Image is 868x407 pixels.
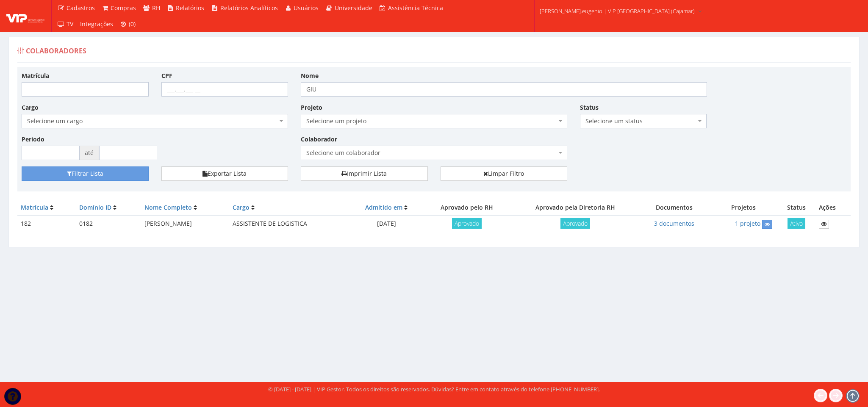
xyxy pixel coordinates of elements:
a: Imprimir Lista [301,166,428,181]
label: Nome [301,72,319,80]
label: Colaborador [301,135,337,144]
label: Período [22,135,44,144]
span: Relatórios Analíticos [220,4,278,12]
label: Status [580,103,599,112]
span: Universidade [335,4,372,12]
td: [DATE] [350,216,423,232]
label: Projeto [301,103,322,112]
div: © [DATE] - [DATE] | VIP Gestor. Todos os direitos são reservados. Dúvidas? Entre em contato atrav... [268,385,600,393]
span: Ativo [788,218,805,229]
a: (0) [116,16,139,32]
th: Documentos [639,200,709,216]
span: Aprovado [560,218,590,229]
span: Selecione um projeto [306,117,557,125]
span: (0) [129,20,136,28]
a: Matrícula [21,203,48,211]
label: CPF [161,72,172,80]
span: Selecione um cargo [22,114,288,128]
th: Aprovado pela Diretoria RH [511,200,639,216]
span: Selecione um status [580,114,707,128]
a: 3 documentos [654,219,694,227]
span: Aprovado [452,218,482,229]
a: Limpar Filtro [441,166,568,181]
span: Relatórios [176,4,204,12]
a: Integrações [77,16,116,32]
th: Ações [815,200,851,216]
span: Selecione um status [585,117,696,125]
td: [PERSON_NAME] [141,216,229,232]
span: Selecione um colaborador [306,149,557,157]
a: Admitido em [365,203,402,211]
a: Nome Completo [144,203,192,211]
span: Cadastros [67,4,95,12]
a: Cargo [233,203,250,211]
td: 182 [17,216,76,232]
span: Colaboradores [26,46,86,55]
span: Assistência Técnica [388,4,443,12]
span: até [80,146,99,160]
a: Domínio ID [79,203,111,211]
th: Status [778,200,815,216]
label: Cargo [22,103,39,112]
input: ___.___.___-__ [161,82,288,97]
span: Integrações [80,20,113,28]
span: RH [152,4,160,12]
span: Selecione um colaborador [301,146,567,160]
span: TV [67,20,73,28]
span: [PERSON_NAME].eugenio | VIP [GEOGRAPHIC_DATA] (Cajamar) [540,7,695,15]
span: Selecione um projeto [301,114,567,128]
a: 1 projeto [735,219,760,227]
button: Filtrar Lista [22,166,149,181]
span: Selecione um cargo [27,117,277,125]
img: logo [6,10,44,22]
a: TV [54,16,77,32]
td: 0182 [76,216,141,232]
span: Compras [111,4,136,12]
th: Aprovado pelo RH [423,200,511,216]
td: ASSISTENTE DE LOGISTICA [229,216,350,232]
span: Usuários [294,4,319,12]
label: Matrícula [22,72,49,80]
button: Exportar Lista [161,166,288,181]
th: Projetos [709,200,778,216]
